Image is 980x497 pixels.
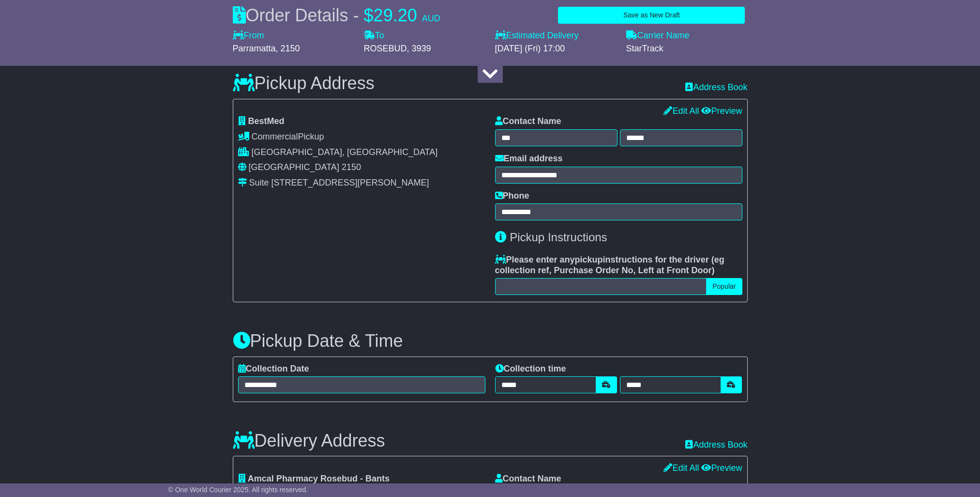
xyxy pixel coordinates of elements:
[233,31,264,41] label: From
[422,14,440,23] span: AUD
[663,106,699,116] a: Edit All
[495,44,617,54] div: [DATE] (Fri) 17:00
[248,474,390,483] span: Amcal Pharmacy Rosebud - Bants
[252,147,438,157] span: [GEOGRAPHIC_DATA], [GEOGRAPHIC_DATA]
[249,178,429,188] div: Suite [STREET_ADDRESS][PERSON_NAME]
[495,364,566,374] label: Collection time
[575,255,603,264] span: pickup
[558,7,745,24] button: Save as New Draft
[495,116,561,127] label: Contact Name
[495,255,724,275] span: eg collection ref, Purchase Order No, Left at Front Door
[495,474,561,484] label: Contact Name
[168,486,308,494] span: © One World Courier 2025. All rights reserved.
[364,31,384,41] label: To
[685,440,747,450] a: Address Book
[364,5,374,25] span: $
[663,463,699,473] a: Edit All
[248,116,285,126] span: BestMed
[342,162,361,172] span: 2150
[233,331,748,351] h3: Pickup Date & Time
[233,44,276,53] span: Parramatta
[685,82,747,93] a: Address Book
[276,44,300,53] span: , 2150
[233,74,375,93] h3: Pickup Address
[706,278,742,295] button: Popular
[495,255,742,276] label: Please enter any instructions for the driver ( )
[233,431,385,450] h3: Delivery Address
[407,44,431,53] span: , 3939
[374,5,417,25] span: 29.20
[233,5,440,26] div: Order Details -
[495,154,563,164] label: Email address
[701,463,742,473] a: Preview
[238,132,485,142] div: Pickup
[238,364,309,374] label: Collection Date
[495,191,529,202] label: Phone
[495,31,617,41] label: Estimated Delivery
[364,44,407,53] span: ROSEBUD
[626,31,690,41] label: Carrier Name
[701,106,742,116] a: Preview
[510,231,607,244] span: Pickup Instructions
[249,162,339,172] span: [GEOGRAPHIC_DATA]
[626,44,748,54] div: StarTrack
[252,132,298,141] span: Commercial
